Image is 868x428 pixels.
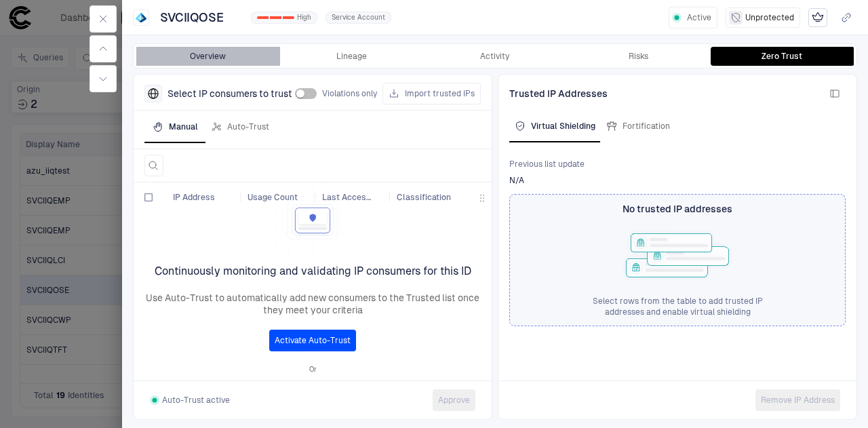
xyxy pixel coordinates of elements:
label: Import trusted IPs [405,88,475,99]
span: Violations only [322,88,377,99]
span: Active [687,12,711,23]
div: Configure Auto-Trust rules to automatically add IP consumers to the trusted list [269,330,356,351]
div: Import trusted IP addresses from a CSV or text file [382,83,481,104]
div: 0 [257,16,269,19]
div: Fortification [606,121,670,132]
span: SVCIIQOSE [160,9,224,26]
div: 2 [283,16,294,19]
button: SVCIIQOSE [157,7,243,28]
span: Or [309,365,317,374]
div: Auto-Trust [211,121,269,132]
button: Overview [136,47,280,66]
button: Activity [423,47,567,66]
span: Trusted IP Addresses [509,87,608,100]
div: 1 [270,16,281,19]
div: Configure Auto-Trust CQ rules to automatically add IP consumers to the trusted list [211,121,269,132]
span: Auto-Trust active [162,395,230,406]
div: Risks [629,51,648,62]
div: Zero Trust [762,51,802,62]
div: Virtual Shielding [515,121,595,132]
div: Entra ID [136,12,146,23]
div: Remove the selected IP addresses from trusted IP addresses [755,389,840,411]
span: Unprotected [745,12,794,23]
img: dropzone [621,229,734,282]
span: High [297,13,311,22]
span: Select IP consumers to trust [167,87,292,100]
div: Add the selected IP addresses to trusted IP addresses [433,389,475,411]
button: Activate Auto-Trust [269,330,356,351]
button: Import trusted IPs [382,83,481,104]
div: Manage the identity's trusted IP addresses [515,121,595,132]
button: Lineage [280,47,424,66]
div: Manual [153,121,198,132]
span: N/A [509,175,524,186]
span: Select rows from the table to add trusted IP addresses and enable virtual shielding [586,296,769,317]
span: No trusted IP addresses [623,203,732,215]
div: Manually select IP consumers to add them to the trusted list [153,121,198,132]
div: Apply fortification to restrict access to the trusted IP addresses [606,121,670,132]
span: Service Account [332,13,385,22]
span: Previous list update [509,159,585,170]
div: Mark as Crown Jewel [808,8,827,27]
